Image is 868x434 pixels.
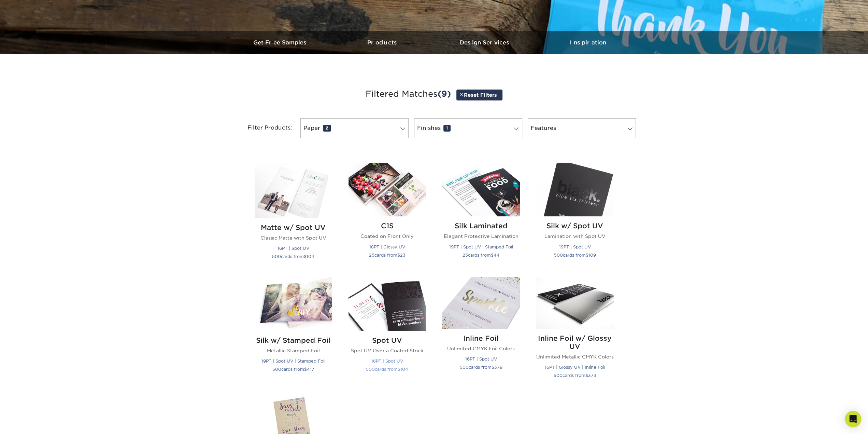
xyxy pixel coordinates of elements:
a: Inline Foil Postcards Inline Foil Unlimited CMYK Foil Colors 16PT | Spot UV 500cards from$379 [442,277,520,388]
span: 500 [554,253,563,258]
small: 16PT | Glossy UV | Inline Foil [545,365,605,370]
h2: Spot UV [348,336,426,344]
h2: Matte w/ Spot UV [255,223,332,232]
h3: Design Services [434,39,537,46]
a: Finishes1 [414,118,522,138]
span: 44 [494,253,500,258]
p: Unlimited Metallic CMYK Colors [536,353,614,360]
span: $ [304,367,307,372]
span: 25 [369,253,374,258]
img: C1S Postcards [348,163,426,216]
small: 19PT | Spot UV [559,244,591,249]
a: Design Services [434,31,537,54]
span: 500 [554,373,563,378]
img: Inline Foil Postcards [442,277,520,328]
a: Silk Laminated Postcards Silk Laminated Elegant Protective Lamination 19PT | Spot UV | Stamped Fo... [442,163,520,269]
h2: Inline Foil w/ Glossy UV [536,334,614,351]
a: Products [332,31,434,54]
img: Silk w/ Spot UV Postcards [536,163,614,216]
small: 16PT | Spot UV [371,358,403,364]
span: 23 [400,253,405,258]
small: cards from [272,254,314,259]
span: (9) [438,89,451,99]
h2: Silk w/ Spot UV [536,222,614,230]
small: cards from [554,373,596,378]
a: Inline Foil w/ Glossy UV Postcards Inline Foil w/ Glossy UV Unlimited Metallic CMYK Colors 16PT |... [536,277,614,388]
span: $ [491,253,494,258]
p: Lamination with Spot UV [536,233,614,240]
span: 500 [272,254,281,259]
small: cards from [554,253,596,258]
span: 104 [400,367,408,372]
p: Metallic Stamped Foil [255,347,332,354]
a: Paper2 [300,118,409,138]
h2: C1S [348,222,426,230]
a: Silk w/ Stamped Foil Postcards Silk w/ Stamped Foil Metallic Stamped Foil 19PT | Spot UV | Stampe... [255,277,332,388]
a: Get Free Samples [229,31,332,54]
h3: Products [332,39,434,46]
span: 25 [463,253,468,258]
img: Spot UV Postcards [348,277,426,330]
span: $ [398,367,400,372]
small: cards from [463,253,500,258]
a: Reset Filters [456,90,502,100]
p: Unlimited CMYK Foil Colors [442,345,520,352]
span: 500 [460,365,469,370]
div: Open Intercom Messenger [845,411,861,427]
div: Filter Products: [229,118,298,138]
span: 109 [588,253,596,258]
span: $ [586,253,588,258]
img: Silk w/ Stamped Foil Postcards [255,277,332,330]
h3: Inspiration [537,39,639,46]
small: cards from [366,367,408,372]
small: cards from [460,365,502,370]
a: Matte w/ Spot UV Postcards Matte w/ Spot UV Classic Matte with Spot UV 16PT | Spot UV 500cards fr... [255,163,332,269]
h3: Filtered Matches [234,79,634,110]
span: 379 [494,365,502,370]
span: 1 [443,125,451,132]
h2: Inline Foil [442,334,520,342]
small: 16PT | Spot UV [278,246,309,251]
span: $ [397,253,400,258]
img: Inline Foil w/ Glossy UV Postcards [536,277,614,328]
span: $ [585,373,588,378]
a: Silk w/ Spot UV Postcards Silk w/ Spot UV Lamination with Spot UV 19PT | Spot UV 500cards from$109 [536,163,614,269]
p: Classic Matte with Spot UV [255,234,332,241]
span: 2 [323,125,331,132]
span: 500 [272,367,281,372]
h2: Silk w/ Stamped Foil [255,336,332,344]
small: 19PT | Spot UV | Stamped Foil [449,244,513,249]
span: 373 [588,373,596,378]
a: C1S Postcards C1S Coated on Front Only 18PT | Glossy UV 25cards from$23 [348,163,426,269]
a: Features [528,118,636,138]
small: 16PT | Spot UV [465,356,497,362]
small: 19PT | Spot UV | Stamped Foil [261,358,325,364]
p: Spot UV Over a Coated Stock [348,347,426,354]
p: Elegant Protective Lamination [442,233,520,240]
span: $ [492,365,494,370]
a: Spot UV Postcards Spot UV Spot UV Over a Coated Stock 16PT | Spot UV 500cards from$104 [348,277,426,388]
img: Matte w/ Spot UV Postcards [255,163,332,218]
p: Coated on Front Only [348,233,426,240]
span: 104 [307,254,314,259]
small: cards from [369,253,405,258]
img: Silk Laminated Postcards [442,163,520,216]
span: 417 [307,367,314,372]
small: cards from [272,367,314,372]
span: 500 [366,367,375,372]
span: $ [304,254,307,259]
small: 18PT | Glossy UV [369,244,405,249]
a: Inspiration [537,31,639,54]
h3: Get Free Samples [229,39,332,46]
h2: Silk Laminated [442,222,520,230]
